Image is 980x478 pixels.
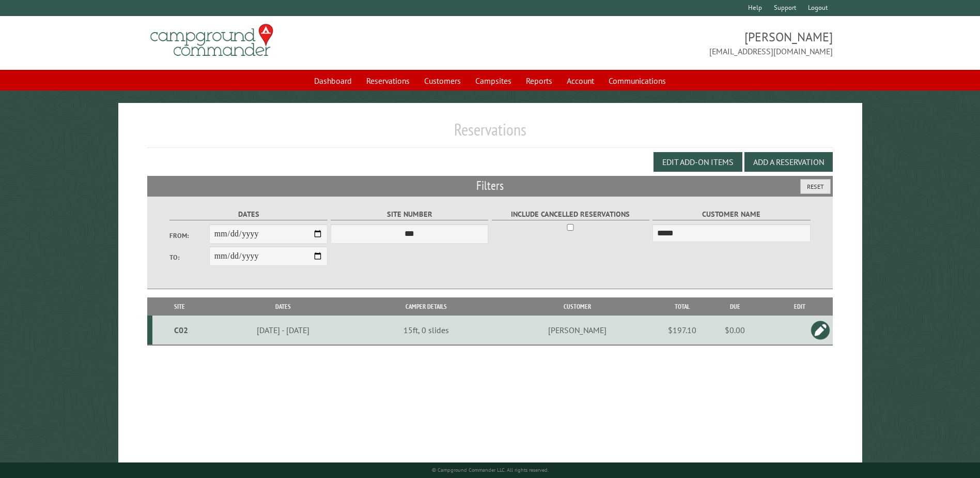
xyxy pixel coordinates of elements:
h1: Reservations [147,119,832,148]
button: Reset [800,179,831,194]
th: Dates [207,297,360,316]
small: © Campground Commander LLC. All rights reserved. [432,467,549,473]
th: Edit [767,297,833,316]
th: Total [662,297,703,316]
a: Reports [520,71,558,91]
img: Campground Commander [147,20,276,61]
label: To: [169,252,209,262]
div: C02 [157,325,205,335]
th: Due [703,297,767,316]
a: Reservations [360,71,416,91]
label: Customer Name [652,208,810,220]
td: [PERSON_NAME] [493,316,661,345]
button: Edit Add-on Items [654,152,742,172]
a: Communications [602,71,672,91]
a: Dashboard [308,71,358,91]
label: Include Cancelled Reservations [492,208,649,220]
button: Add a Reservation [744,152,833,172]
label: From: [169,231,209,241]
td: $0.00 [703,316,767,345]
td: $197.10 [662,316,703,345]
a: Customers [418,71,467,91]
th: Customer [493,297,661,316]
div: [DATE] - [DATE] [208,325,358,335]
label: Site Number [331,208,488,220]
td: 15ft, 0 slides [360,316,493,345]
span: [PERSON_NAME] [EMAIL_ADDRESS][DOMAIN_NAME] [490,28,833,57]
label: Dates [169,208,327,220]
a: Account [561,71,600,91]
a: Campsites [469,71,518,91]
th: Site [152,297,206,316]
h2: Filters [147,176,832,196]
th: Camper Details [360,297,493,316]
